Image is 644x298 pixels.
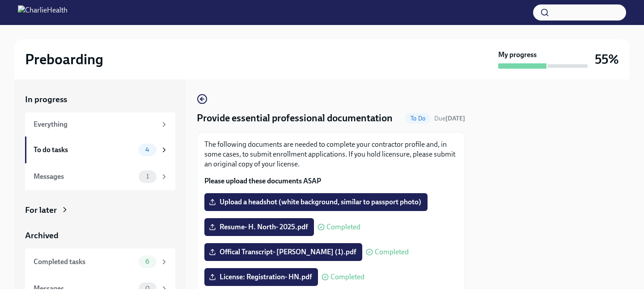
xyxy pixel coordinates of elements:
[375,248,409,256] span: Completed
[34,257,135,267] div: Completed tasks
[140,146,155,153] span: 4
[211,198,421,207] span: Upload a headshot (white background, similar to passport photo)
[25,163,175,190] a: Messages1
[445,115,465,122] strong: [DATE]
[204,140,458,169] p: The following documents are needed to complete your contractor profile and, in some cases, to sub...
[211,223,308,232] span: Resume- H. North- 2025.pdf
[211,273,312,281] span: License: Registration- HN.pdf
[498,50,537,60] strong: My progress
[18,5,68,20] img: CharlieHealth
[34,145,135,155] div: To do tasks
[434,115,465,122] span: Due
[140,258,155,265] span: 6
[25,230,175,241] a: Archived
[434,114,465,123] span: September 28th, 2025 08:00
[405,115,431,122] span: To Do
[595,51,619,67] h3: 55%
[34,284,135,294] div: Messages
[25,204,175,216] a: For later
[204,243,362,261] label: Offical Transcript- [PERSON_NAME] (1).pdf
[25,50,103,68] h2: Preboarding
[140,285,155,292] span: 0
[25,137,175,163] a: To do tasks4
[34,172,135,182] div: Messages
[211,248,356,257] span: Offical Transcript- [PERSON_NAME] (1).pdf
[25,112,175,137] a: Everything
[204,193,428,211] label: Upload a headshot (white background, similar to passport photo)
[326,223,360,231] span: Completed
[25,248,175,275] a: Completed tasks6
[204,177,321,185] strong: Please upload these documents ASAP
[204,268,318,286] label: License: Registration- HN.pdf
[34,120,157,129] div: Everything
[197,112,393,125] h4: Provide essential professional documentation
[330,273,364,281] span: Completed
[204,218,314,236] label: Resume- H. North- 2025.pdf
[141,173,154,180] span: 1
[25,204,57,216] div: For later
[25,94,175,105] a: In progress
